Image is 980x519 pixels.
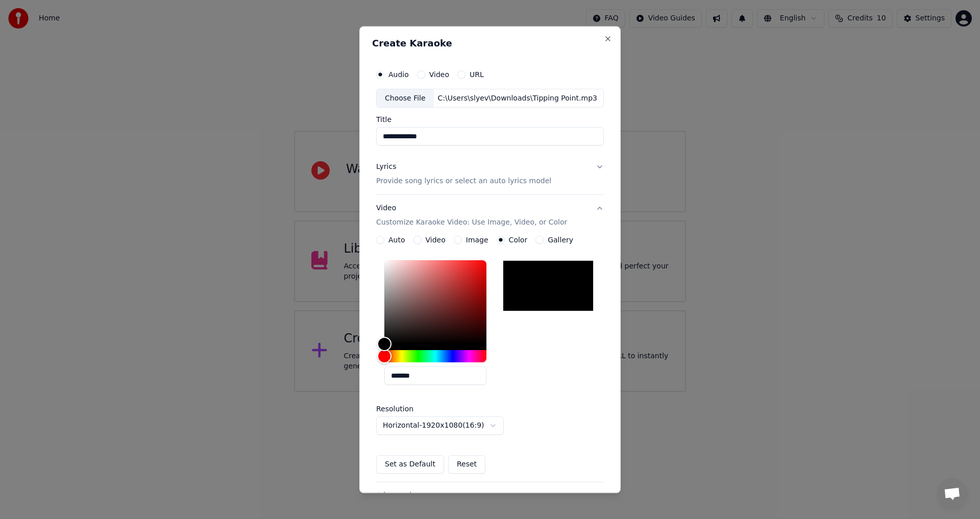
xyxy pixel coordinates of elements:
button: Advanced [376,483,604,509]
label: Title [376,116,604,123]
div: Video [376,204,567,228]
label: Audio [388,71,409,78]
button: LyricsProvide song lyrics or select an auto lyrics model [376,154,604,195]
h2: Create Karaoke [372,39,608,48]
button: Reset [448,456,485,474]
div: Choose File [377,89,434,108]
div: VideoCustomize Karaoke Video: Use Image, Video, or Color [376,236,604,482]
div: Lyrics [376,162,396,172]
label: URL [470,71,484,78]
label: Color [509,237,528,244]
p: Provide song lyrics or select an auto lyrics model [376,177,551,187]
label: Video [426,237,446,244]
div: C:\Users\slyev\Downloads\Tipping Point.mp3 [434,93,601,104]
p: Customize Karaoke Video: Use Image, Video, or Color [376,218,567,228]
label: Image [466,237,488,244]
label: Auto [388,237,405,244]
button: VideoCustomize Karaoke Video: Use Image, Video, or Color [376,195,604,236]
label: Gallery [548,237,573,244]
label: Video [429,71,449,78]
div: Hue [384,351,486,363]
div: Color [384,261,486,344]
label: Resolution [376,406,478,413]
button: Set as Default [376,456,444,474]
